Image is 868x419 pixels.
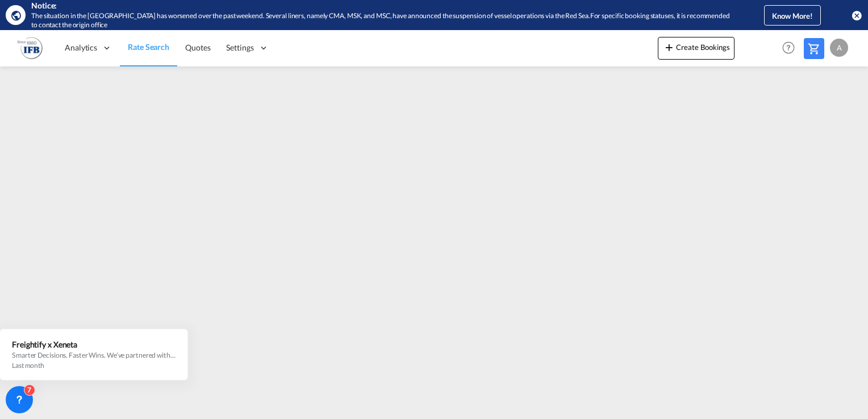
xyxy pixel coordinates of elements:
button: icon-plus 400-fgCreate Bookings [658,37,735,60]
div: A [830,39,848,57]
span: Rate Search [128,42,169,52]
button: Know More! [764,5,821,26]
md-icon: icon-plus 400-fg [662,40,676,54]
span: Quotes [185,43,210,52]
div: Help [779,38,804,58]
md-icon: icon-earth [10,10,22,21]
div: Analytics [57,30,120,66]
div: The situation in the Red Sea has worsened over the past weekend. Several liners, namely CMA, MSK,... [31,11,734,31]
span: Know More! [772,11,813,20]
span: Settings [226,42,253,53]
a: Rate Search [120,30,177,66]
img: b628ab10256c11eeb52753acbc15d091.png [17,35,43,61]
span: Help [779,38,798,57]
button: icon-close-circle [851,10,862,21]
span: Analytics [65,42,97,53]
a: Quotes [177,30,218,66]
div: Settings [218,30,276,66]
